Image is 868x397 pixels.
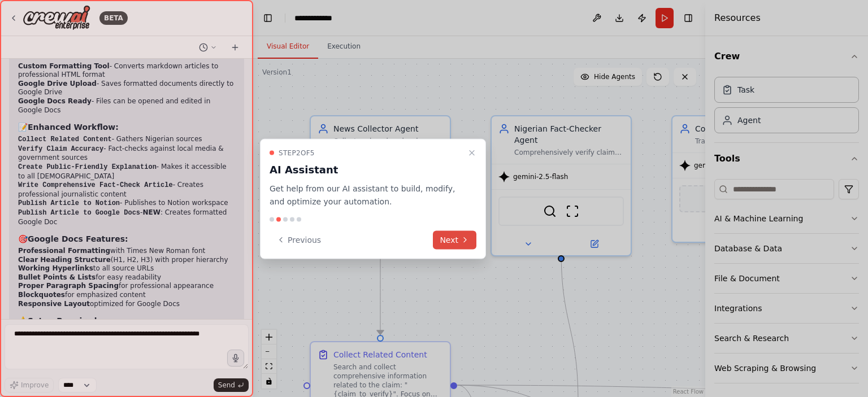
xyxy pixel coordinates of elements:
button: Close walkthrough [465,146,479,160]
span: Step 2 of 5 [279,149,315,158]
button: Next [433,230,476,249]
button: Hide left sidebar [260,10,276,26]
h3: AI Assistant [270,162,463,178]
button: Previous [270,230,328,249]
p: Get help from our AI assistant to build, modify, and optimize your automation. [270,182,463,208]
